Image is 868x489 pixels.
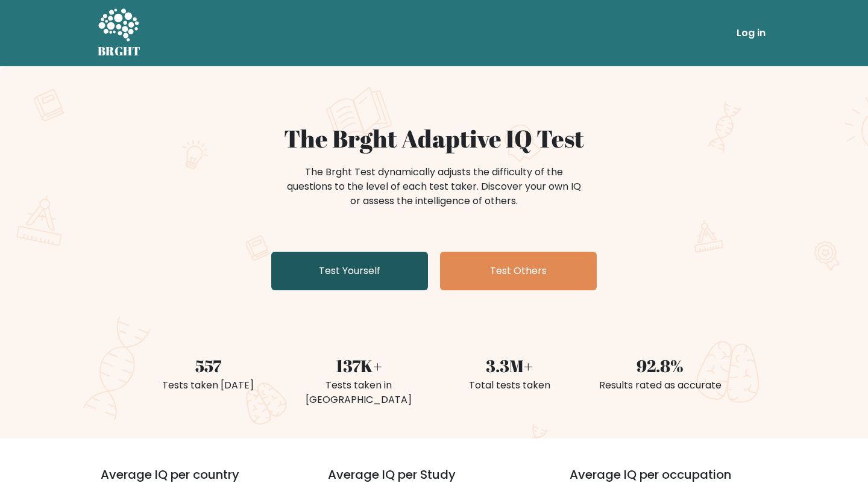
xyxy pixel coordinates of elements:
div: 557 [140,353,276,378]
div: 92.8% [592,353,728,378]
h5: BRGHT [98,44,141,58]
div: Total tests taken [441,378,577,393]
div: The Brght Test dynamically adjusts the difficulty of the questions to the level of each test take... [283,165,585,208]
div: Tests taken in [GEOGRAPHIC_DATA] [291,378,427,407]
div: 3.3M+ [441,353,577,378]
a: BRGHT [98,5,141,61]
a: Log in [732,21,770,45]
a: Test Others [440,252,597,290]
div: 137K+ [291,353,427,378]
h1: The Brght Adaptive IQ Test [140,124,728,153]
div: Results rated as accurate [592,378,728,393]
a: Test Yourself [271,252,428,290]
div: Tests taken [DATE] [140,378,276,393]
